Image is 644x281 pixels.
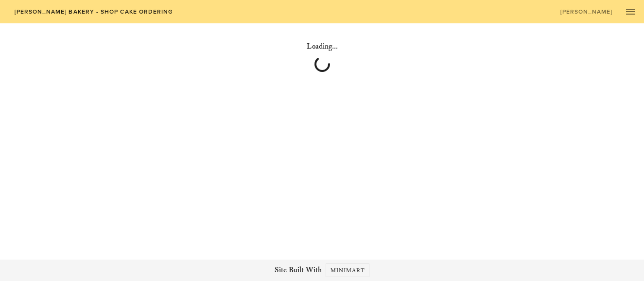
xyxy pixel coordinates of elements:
a: [PERSON_NAME] Bakery - Shop Cake Ordering [8,5,179,18]
h4: Loading... [52,41,592,53]
span: [PERSON_NAME] [560,8,613,15]
span: Minimart [330,267,366,274]
span: [PERSON_NAME] Bakery - Shop Cake Ordering [14,8,173,15]
span: Site Built With [275,264,322,276]
a: Minimart [326,263,370,277]
a: [PERSON_NAME] [554,5,619,18]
